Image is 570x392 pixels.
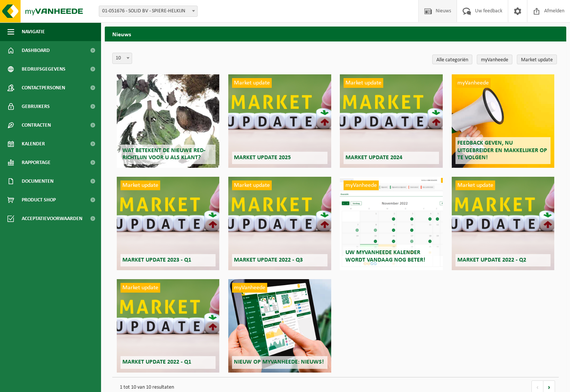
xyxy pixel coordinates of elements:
[22,60,65,78] span: Bedrijfsgegevens
[22,135,45,153] span: Kalender
[232,180,272,190] span: Market update
[344,78,383,88] span: Market update
[122,359,191,365] span: Market update 2022 - Q1
[112,53,132,64] span: 10
[452,74,554,168] a: myVanheede Feedback geven, nu uitgebreider en makkelijker op te volgen!
[121,283,160,293] span: Market update
[122,257,191,263] span: Market update 2023 - Q1
[121,180,160,190] span: Market update
[232,283,267,293] span: myVanheede
[117,74,219,168] a: Wat betekent de nieuwe RED-richtlijn voor u als klant?
[22,97,50,116] span: Gebruikers
[234,257,303,263] span: Market update 2022 - Q3
[232,78,272,88] span: Market update
[345,155,402,161] span: Market update 2024
[340,177,442,270] a: myVanheede Uw myVanheede kalender wordt vandaag nog beter!
[22,116,51,135] span: Contracten
[22,191,56,209] span: Product Shop
[455,78,491,88] span: myVanheede
[457,140,547,160] span: Feedback geven, nu uitgebreider en makkelijker op te volgen!
[113,53,132,64] span: 10
[117,279,219,373] a: Market update Market update 2022 - Q1
[340,74,442,168] a: Market update Market update 2024
[517,55,557,64] a: Market update
[345,250,425,263] span: Uw myVanheede kalender wordt vandaag nog beter!
[22,153,51,172] span: Rapportage
[228,177,331,270] a: Market update Market update 2022 - Q3
[234,359,324,365] span: Nieuw op myVanheede: Nieuws!
[22,78,65,97] span: Contactpersonen
[99,6,197,16] span: 01-051676 - SOLID BV - SPIERE-HELKIJN
[22,172,54,191] span: Documenten
[432,55,472,64] a: Alle categoriën
[234,155,291,161] span: Market update 2025
[228,74,331,168] a: Market update Market update 2025
[457,257,526,263] span: Market update 2022 - Q2
[122,148,205,161] span: Wat betekent de nieuwe RED-richtlijn voor u als klant?
[22,41,50,60] span: Dashboard
[22,22,45,41] span: Navigatie
[344,180,379,190] span: myVanheede
[99,6,198,17] span: 01-051676 - SOLID BV - SPIERE-HELKIJN
[477,55,512,64] a: myVanheede
[228,279,331,373] a: myVanheede Nieuw op myVanheede: Nieuws!
[105,27,566,41] h2: Nieuws
[22,209,82,228] span: Acceptatievoorwaarden
[117,177,219,270] a: Market update Market update 2023 - Q1
[452,177,554,270] a: Market update Market update 2022 - Q2
[455,180,495,190] span: Market update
